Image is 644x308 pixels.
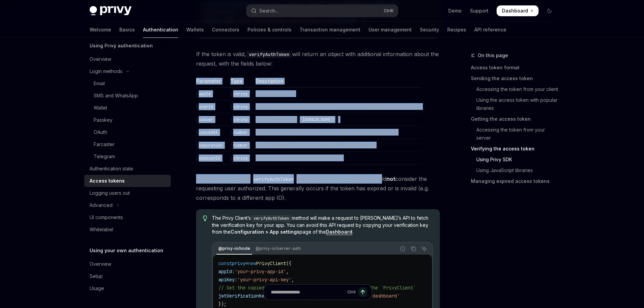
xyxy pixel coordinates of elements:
a: SMS and WhatsApp [84,90,171,102]
th: Description [253,78,422,88]
span: new [248,260,256,266]
h5: Using your own authentication [90,246,163,255]
span: On this page [478,51,508,60]
code: string [231,155,250,162]
th: Parameter [196,78,228,88]
div: Access tokens [90,177,125,185]
code: verifyAuthToken [246,51,292,58]
div: Overview [90,260,111,268]
span: 'your-privy-app-id' [235,268,286,275]
div: SMS and WhatsApp [94,92,138,100]
a: Wallets [186,22,204,38]
td: Your Privy app ID. [253,87,422,100]
a: Email [84,77,171,90]
a: Passkey [84,114,171,126]
span: appId: [218,268,235,275]
td: Unix timestamp for when the access token will expire. [253,139,422,151]
code: number [231,129,250,136]
code: number [231,142,250,149]
button: Open search [246,5,398,17]
a: Accessing the token from your client [471,84,560,95]
a: Demo [448,7,462,14]
button: Report incorrect code [398,244,407,253]
a: Connectors [212,22,239,38]
a: Access tokens [84,175,171,187]
div: Logging users out [90,189,130,197]
code: string [231,91,250,97]
td: The authenticated user’s Privy DID. Use this to identify the requesting user. [253,100,422,113]
a: Security [420,22,439,38]
span: , [286,268,289,275]
div: Usage [90,284,104,292]
div: Whitelabel [90,226,113,234]
span: Ctrl K [384,8,394,14]
div: Login methods [90,67,122,75]
div: Search... [259,7,278,15]
input: Ask a question... [271,285,344,300]
code: issuedAt [196,129,220,136]
a: Transaction management [300,22,360,38]
code: '[DOMAIN_NAME]' [297,116,338,123]
code: issuer [196,116,216,123]
a: Logging users out [84,187,171,199]
code: userId [196,103,216,110]
a: Getting the access token [471,114,560,124]
div: @privy-io/server-auth [254,244,303,253]
strong: Configuration > App settings [231,229,300,235]
span: If the token is invalid, will throw an error and you should consider the requesting user authoriz... [196,174,440,203]
div: Overview [90,55,111,63]
a: Setup [84,270,171,282]
button: Toggle Login methods section [84,65,171,77]
div: UI components [90,213,123,221]
span: PrivyClient [256,260,286,266]
a: Wallet [84,102,171,114]
a: Policies & controls [247,22,291,38]
div: Telegram [94,152,115,161]
a: Farcaster [84,138,171,150]
button: Copy the contents from the code block [409,244,418,253]
div: Authentication state [90,165,133,173]
span: , [291,277,294,283]
a: Verifying the access token [471,143,560,154]
a: Overview [84,53,171,65]
a: Dashboard [326,229,352,235]
a: Whitelabel [84,223,171,236]
th: Type [228,78,253,88]
a: Authentication [143,22,178,38]
code: expiration [196,142,225,149]
div: Passkey [94,116,113,124]
a: Sending the access token [471,73,560,84]
div: @privy-io/node [216,244,252,253]
span: apiKey: [218,277,237,283]
a: Managing expired access tokens [471,176,560,187]
a: Usage [84,282,171,294]
a: Welcome [90,22,111,38]
div: Email [94,79,105,88]
a: Basics [119,22,135,38]
a: Using JavaScript libraries [471,165,560,176]
button: Toggle Advanced section [84,199,171,211]
code: verifyAuthToken [251,215,292,222]
span: ({ [286,260,291,266]
button: Send message [358,287,367,297]
a: Support [470,7,488,14]
a: Dashboard [497,5,539,16]
a: User management [368,22,412,38]
span: 'your-privy-api-key' [237,277,291,283]
code: appId [196,91,213,97]
a: Overview [84,258,171,270]
span: privy [232,260,245,266]
a: Recipes [447,22,466,38]
div: Farcaster [94,140,115,148]
button: Toggle dark mode [544,5,555,16]
code: verifyAuthToken [251,175,296,183]
a: Telegram [84,150,171,163]
strong: not [386,175,395,182]
div: Setup [90,272,103,280]
button: Ask AI [420,244,429,253]
span: If the token is valid, will return an object with additional information about the request, with ... [196,49,440,68]
a: Authentication state [84,163,171,175]
a: Using the access token with popular libraries [471,95,560,114]
img: dark logo [90,6,132,16]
